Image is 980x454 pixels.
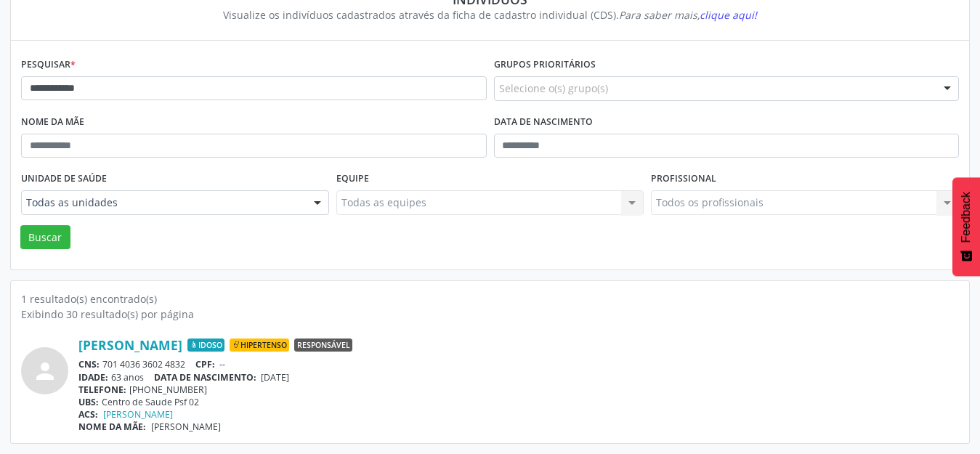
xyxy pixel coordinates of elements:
label: Unidade de saúde [21,168,107,190]
div: Exibindo 30 resultado(s) por página [21,307,959,322]
div: [PHONE_NUMBER] [78,384,959,396]
span: TELEFONE: [78,384,126,396]
span: clique aqui! [700,8,757,22]
a: [PERSON_NAME] [78,337,182,353]
span: [DATE] [261,371,289,384]
label: Profissional [651,168,716,190]
div: 63 anos [78,371,959,384]
span: NOME DA MÃE: [78,421,146,433]
label: Data de nascimento [494,111,593,134]
span: Todas as unidades [26,195,299,210]
div: Visualize os indivíduos cadastrados através da ficha de cadastro individual (CDS). [31,7,949,23]
i: person [32,358,58,384]
label: Pesquisar [21,54,76,76]
span: DATA DE NASCIMENTO: [154,371,256,384]
span: Selecione o(s) grupo(s) [499,81,608,96]
span: ACS: [78,408,98,421]
span: -- [219,358,225,370]
span: CNS: [78,358,100,370]
span: UBS: [78,396,99,408]
label: Grupos prioritários [494,54,596,76]
a: [PERSON_NAME] [103,408,173,421]
span: IDADE: [78,371,108,384]
label: Nome da mãe [21,111,84,134]
span: Idoso [187,339,224,352]
button: Buscar [20,225,70,250]
label: Equipe [336,168,369,190]
span: Hipertenso [230,339,289,352]
span: [PERSON_NAME] [151,421,221,433]
div: 1 resultado(s) encontrado(s) [21,291,959,307]
span: Feedback [960,192,973,243]
button: Feedback - Mostrar pesquisa [952,177,980,276]
i: Para saber mais, [619,8,757,22]
span: Responsável [294,339,352,352]
div: 701 4036 3602 4832 [78,358,959,370]
span: CPF: [195,358,215,370]
div: Centro de Saude Psf 02 [78,396,959,408]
